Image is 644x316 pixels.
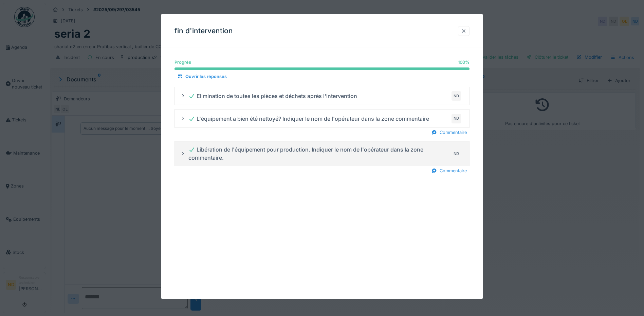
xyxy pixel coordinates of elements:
[452,149,461,158] div: ND
[178,144,466,163] summary: Libération de l'équipement pour production. Indiquer le nom de l'opérateur dans la zone commentai...
[458,59,470,65] div: 100 %
[452,91,461,101] div: ND
[174,67,470,70] progress: 100 %
[429,166,470,175] div: Commentaire
[174,59,191,65] div: Progrès
[174,27,233,35] h3: fin d'intervention
[178,90,466,102] summary: Elimination de toutes les pièces et déchets après l'interventionND
[188,145,449,162] div: Libération de l'équipement pour production. Indiquer le nom de l'opérateur dans la zone commentaire.
[178,112,466,125] summary: L'équipement a bien été nettoyé? Indiquer le nom de l'opérateur dans la zone commentaireND
[188,115,429,123] div: L'équipement a bien été nettoyé? Indiquer le nom de l'opérateur dans la zone commentaire
[174,72,229,81] div: Ouvrir les réponses
[452,114,461,123] div: ND
[429,128,470,137] div: Commentaire
[188,92,357,100] div: Elimination de toutes les pièces et déchets après l'intervention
